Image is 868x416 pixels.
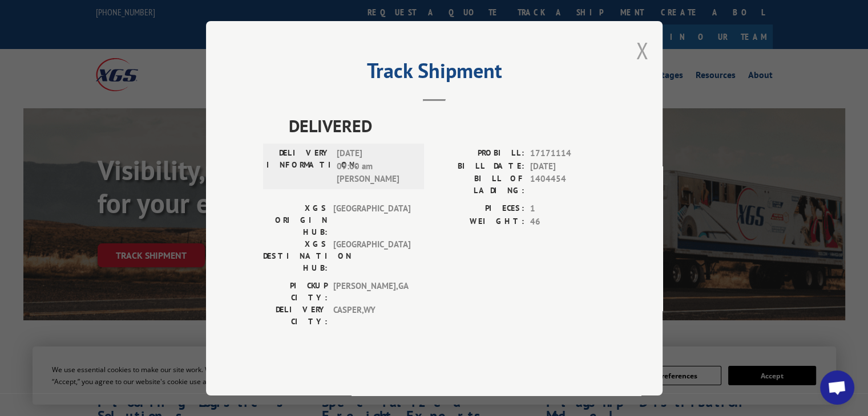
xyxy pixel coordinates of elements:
label: WEIGHT: [434,215,524,228]
label: PICKUP CITY: [263,280,328,304]
a: Open chat [820,370,854,405]
span: [PERSON_NAME] , GA [333,280,410,304]
span: [GEOGRAPHIC_DATA] [333,202,410,238]
span: [GEOGRAPHIC_DATA] [333,238,410,274]
span: [DATE] 09:00 am [PERSON_NAME] [337,147,414,186]
span: 17171114 [530,147,605,160]
label: DELIVERY INFORMATION: [267,147,331,186]
span: [DATE] [530,160,605,173]
label: PROBILL: [434,147,524,160]
label: BILL OF LADING: [434,173,524,197]
h2: Track Shipment [263,63,605,84]
span: CASPER , WY [333,304,410,328]
label: PIECES: [434,202,524,215]
label: BILL DATE: [434,160,524,173]
label: DELIVERY CITY: [263,304,328,328]
span: 1404454 [530,173,605,197]
label: XGS DESTINATION HUB: [263,238,328,274]
span: 1 [530,202,605,215]
label: XGS ORIGIN HUB: [263,202,328,238]
span: DELIVERED [289,113,605,138]
button: Close modal [636,35,648,66]
span: 46 [530,215,605,228]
